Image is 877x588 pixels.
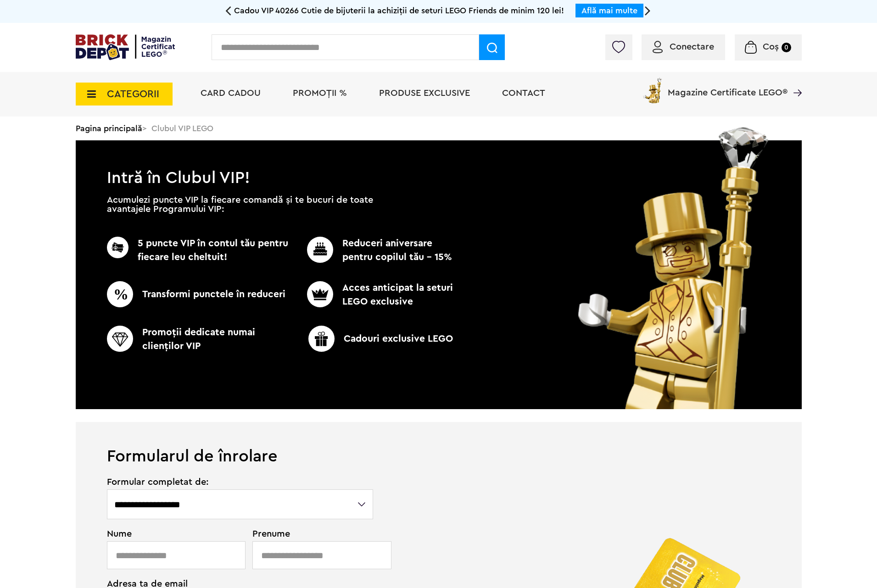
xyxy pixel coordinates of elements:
span: Prenume [252,529,374,538]
img: CC_BD_Green_chek_mark [307,237,333,263]
a: Produse exclusive [379,89,470,98]
a: Contact [502,89,545,98]
span: Coș [763,42,779,51]
span: Conectare [670,42,714,51]
img: vip_page_image [565,128,782,409]
span: Cadou VIP 40266 Cutie de bijuterii la achiziții de seturi LEGO Friends de minim 120 lei! [234,6,564,15]
p: Acumulezi puncte VIP la fiecare comandă și te bucuri de toate avantajele Programului VIP: [107,195,373,214]
img: CC_BD_Green_chek_mark [107,237,128,258]
p: Cadouri exclusive LEGO [288,326,473,352]
span: Magazine Certificate LEGO® [668,76,788,97]
p: Acces anticipat la seturi LEGO exclusive [292,281,456,309]
h1: Intră în Clubul VIP! [76,140,802,183]
img: CC_BD_Green_chek_mark [308,326,335,352]
a: Magazine Certificate LEGO® [788,76,802,85]
p: Reduceri aniversare pentru copilul tău - 15% [292,237,456,264]
span: Formular completat de: [107,477,374,487]
img: CC_BD_Green_chek_mark [107,281,133,307]
span: Nume [107,529,241,538]
a: Conectare [653,42,714,51]
div: > Clubul VIP LEGO [76,116,802,140]
p: Transformi punctele în reduceri [107,281,292,307]
img: CC_BD_Green_chek_mark [107,326,133,352]
img: CC_BD_Green_chek_mark [307,281,333,307]
small: 0 [782,43,791,52]
a: Pagina principală [76,124,142,133]
p: 5 puncte VIP în contul tău pentru fiecare leu cheltuit! [107,237,292,264]
a: Card Cadou [201,89,261,98]
a: Află mai multe [581,6,637,15]
h1: Formularul de înrolare [76,422,802,465]
span: CATEGORII [107,89,159,99]
p: Promoţii dedicate numai clienţilor VIP [107,326,292,353]
a: PROMOȚII % [293,89,347,98]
